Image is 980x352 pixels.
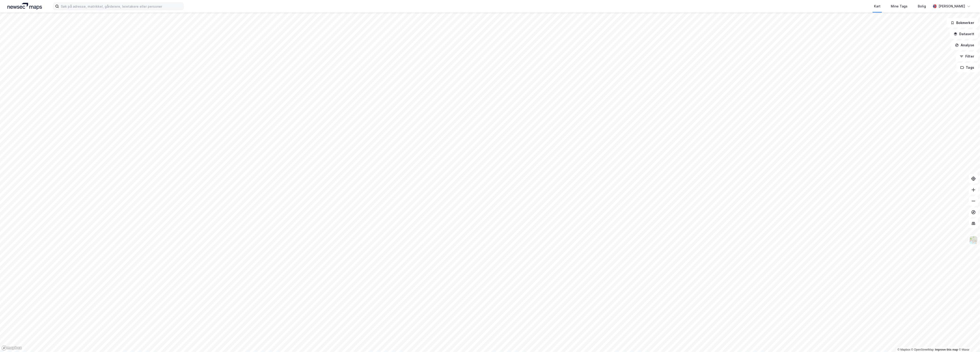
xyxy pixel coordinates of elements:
[950,29,978,39] button: Datasett
[939,3,965,9] div: [PERSON_NAME]
[969,236,978,245] img: Z
[911,348,934,351] a: OpenStreetMap
[957,330,980,352] iframe: Chat Widget
[947,18,978,27] button: Bokmerker
[956,52,978,61] button: Filter
[891,3,908,9] div: Mine Tags
[898,348,910,351] a: Mapbox
[59,3,183,10] input: Søk på adresse, matrikkel, gårdeiere, leietakere eller personer
[956,63,978,72] button: Tags
[874,3,881,9] div: Kart
[935,348,958,351] a: Improve this map
[1,345,22,351] a: Mapbox homepage
[951,41,978,50] button: Analyse
[7,3,42,10] img: logo.a4113a55bc3d86da70a041830d287a7e.svg
[918,3,926,9] div: Bolig
[957,330,980,352] div: Kontrollprogram for chat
